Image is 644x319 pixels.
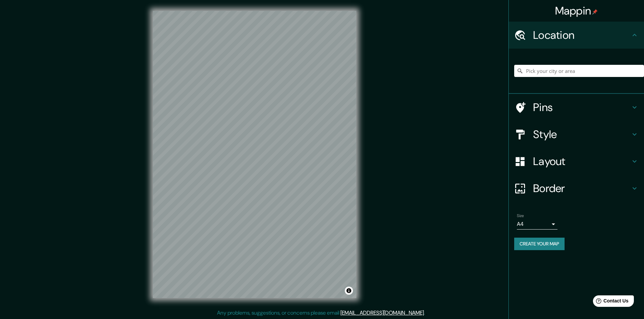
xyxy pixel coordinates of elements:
div: Location [509,22,644,49]
div: . [426,309,427,317]
h4: Style [533,128,630,141]
canvas: Map [153,11,356,298]
h4: Layout [533,155,630,168]
iframe: Help widget launcher [584,293,637,312]
img: pin-icon.png [592,9,598,15]
div: . [425,309,426,317]
div: Style [509,121,644,148]
h4: Pins [533,101,630,114]
h4: Location [533,28,630,42]
div: A4 [517,219,557,230]
label: Size [517,213,524,219]
div: Pins [509,94,644,121]
a: [EMAIL_ADDRESS][DOMAIN_NAME] [340,309,424,316]
h4: Mappin [555,4,598,18]
button: Toggle attribution [345,287,353,295]
h4: Border [533,182,630,195]
button: Create your map [514,238,565,250]
div: Layout [509,148,644,175]
div: Border [509,175,644,202]
input: Pick your city or area [514,65,644,77]
p: Any problems, suggestions, or concerns please email . [217,309,425,317]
